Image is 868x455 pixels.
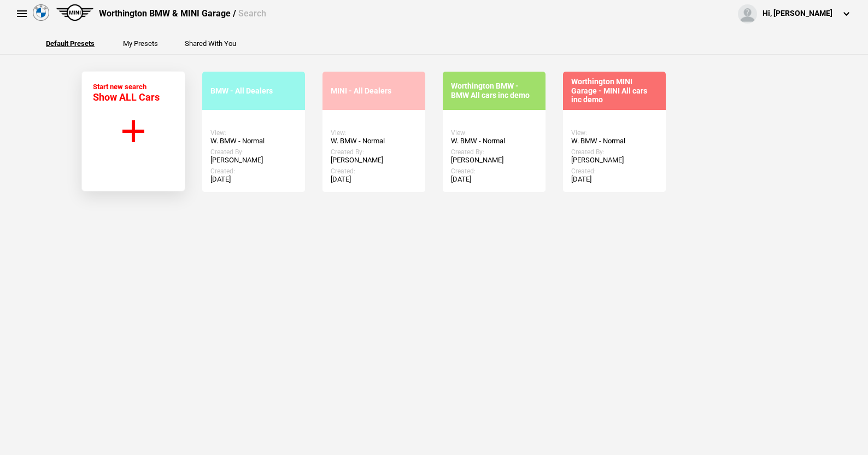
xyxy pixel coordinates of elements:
[571,77,658,104] div: Worthington MINI Garage - MINI All cars inc demo
[331,156,417,165] div: [PERSON_NAME]
[763,8,832,19] div: Hi, [PERSON_NAME]
[571,175,658,184] div: [DATE]
[451,129,537,137] div: View:
[571,137,658,145] div: W. BMW - Normal
[331,129,417,137] div: View:
[451,148,537,156] div: Created By:
[451,156,537,165] div: [PERSON_NAME]
[56,4,93,21] img: mini.png
[93,91,160,103] span: Show ALL Cars
[185,40,236,47] button: Shared With You
[571,167,658,175] div: Created:
[46,40,95,47] button: Default Presets
[210,86,297,96] div: BMW - All Dealers
[210,129,297,137] div: View:
[451,137,537,145] div: W. BMW - Normal
[210,137,297,145] div: W. BMW - Normal
[331,137,417,145] div: W. BMW - Normal
[571,156,658,165] div: [PERSON_NAME]
[210,148,297,156] div: Created By:
[571,129,658,137] div: View:
[331,148,417,156] div: Created By:
[331,175,417,184] div: [DATE]
[451,81,537,100] div: Worthington BMW - BMW All cars inc demo
[571,148,658,156] div: Created By:
[99,8,266,20] div: Worthington BMW & MINI Garage /
[210,167,297,175] div: Created:
[33,4,49,21] img: bmw.png
[81,71,185,191] button: Start new search Show ALL Cars
[451,175,537,184] div: [DATE]
[331,167,417,175] div: Created:
[210,175,297,184] div: [DATE]
[238,8,266,19] span: Search
[331,86,417,96] div: MINI - All Dealers
[210,156,297,165] div: [PERSON_NAME]
[123,40,158,47] button: My Presets
[93,83,160,103] div: Start new search
[451,167,537,175] div: Created:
